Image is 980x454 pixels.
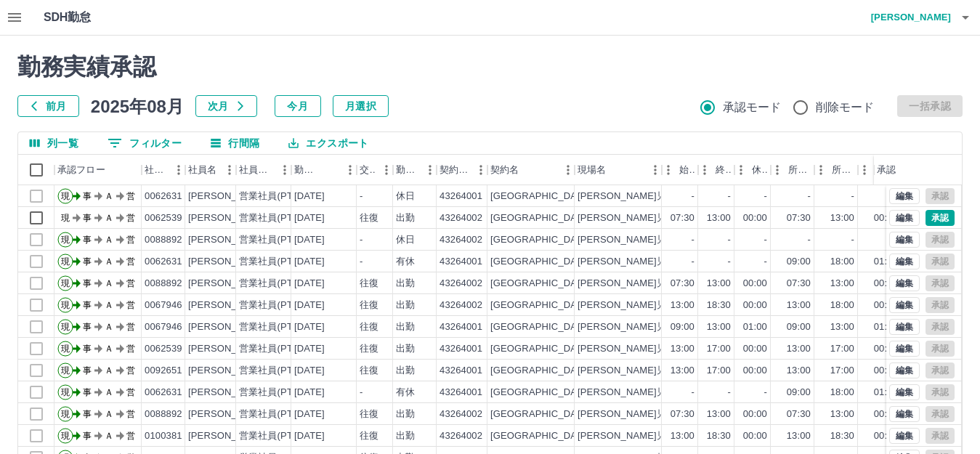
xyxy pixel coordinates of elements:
text: 営 [126,365,135,376]
div: 09:00 [787,386,811,400]
div: 営業社員(PT契約) [239,299,315,312]
div: 社員名 [185,155,236,185]
div: 往復 [360,277,378,291]
div: 所定開始 [788,155,811,185]
text: 事 [83,256,92,267]
text: Ａ [105,431,113,441]
div: 0062631 [145,255,182,269]
div: [DATE] [294,342,325,356]
div: 有休 [396,255,415,269]
text: Ａ [105,278,113,288]
div: 13:00 [671,429,694,443]
div: 0062631 [145,190,182,203]
div: - [692,386,694,400]
div: [GEOGRAPHIC_DATA] [490,255,591,269]
div: 営業社員(PT契約) [239,364,315,378]
div: 17:00 [830,364,854,378]
div: 00:00 [743,277,767,291]
div: 00:00 [874,408,898,421]
button: フィルター表示 [96,132,193,154]
span: 削除モード [816,99,875,116]
div: [PERSON_NAME] [188,386,267,400]
div: [PERSON_NAME]児童センター [578,364,714,378]
div: 00:00 [874,211,898,225]
div: 01:00 [743,320,767,334]
text: 事 [83,278,92,288]
div: - [808,190,811,203]
div: 営業社員(PT契約) [239,190,315,203]
div: - [851,190,854,203]
div: 13:00 [787,429,811,443]
button: メニュー [557,159,579,181]
div: 17:00 [830,342,854,356]
div: 07:30 [671,408,694,421]
div: 出勤 [396,299,415,312]
div: [GEOGRAPHIC_DATA] [490,320,591,334]
div: 終業 [698,155,734,185]
text: Ａ [105,387,113,397]
div: 43264001 [440,255,482,269]
div: 18:30 [830,429,854,443]
div: 43264002 [440,277,482,291]
div: 営業社員(PT契約) [239,429,315,443]
text: 営 [126,344,135,354]
text: 現 [61,387,70,397]
div: 往復 [360,211,378,225]
button: メニュー [339,159,361,181]
div: 00:00 [874,299,898,312]
div: - [360,255,363,269]
div: [PERSON_NAME]児童センター内 児童クラブ [578,429,781,443]
div: [PERSON_NAME] [188,255,267,269]
div: [GEOGRAPHIC_DATA] [490,211,591,225]
div: 営業社員(PT契約) [239,277,315,291]
text: 営 [126,322,135,332]
div: 承認フロー [54,155,142,185]
button: メニュー [274,159,296,181]
div: 出勤 [396,408,415,421]
div: 00:00 [743,364,767,378]
div: - [764,190,767,203]
div: 始業 [662,155,698,185]
div: 18:00 [830,386,854,400]
div: [PERSON_NAME]児童センター内 児童クラブ [578,408,781,421]
div: [PERSON_NAME]児童センター内 児童クラブ [578,211,781,225]
text: 営 [126,256,135,267]
div: 0067946 [145,299,182,312]
text: Ａ [105,235,113,245]
text: 営 [126,387,135,397]
div: [PERSON_NAME] [188,429,267,443]
text: 営 [126,235,135,245]
div: 出勤 [396,342,415,356]
div: [DATE] [294,408,325,421]
div: [DATE] [294,255,325,269]
text: 現 [61,235,70,245]
div: 13:00 [707,320,731,334]
button: 編集 [889,232,920,248]
div: 43264001 [440,320,482,334]
div: 17:00 [707,342,731,356]
div: 往復 [360,299,378,312]
div: 0062539 [145,211,182,225]
div: 13:00 [707,408,731,421]
div: 往復 [360,429,378,443]
button: 編集 [889,319,920,335]
button: エクスポート [277,132,380,154]
div: 43264001 [440,386,482,400]
button: メニュー [219,159,240,181]
div: 17:00 [707,364,731,378]
button: 編集 [889,297,920,313]
div: 契約コード [440,155,470,185]
div: 18:00 [830,299,854,312]
div: 0088892 [145,233,182,247]
div: 43264001 [440,342,482,356]
div: 00:00 [743,429,767,443]
div: 43264002 [440,233,482,247]
div: 0092651 [145,364,182,378]
div: 勤務日 [294,155,319,185]
div: [DATE] [294,386,325,400]
div: 00:00 [743,299,767,312]
button: 編集 [889,362,920,378]
div: 所定終業 [814,155,858,185]
text: 現 [61,365,70,376]
div: [PERSON_NAME]児童センター内 児童クラブ [578,233,781,247]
